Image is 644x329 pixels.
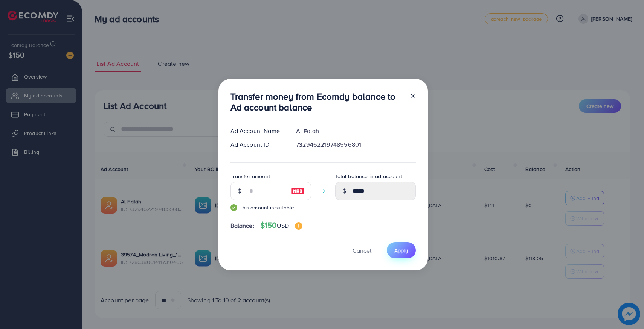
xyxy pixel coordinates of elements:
[224,127,290,135] div: Ad Account Name
[394,247,408,254] span: Apply
[260,221,302,230] h4: $150
[353,246,371,255] span: Cancel
[230,204,237,211] img: guide
[224,140,290,149] div: Ad Account ID
[290,127,421,135] div: Al Fatah
[335,173,402,180] label: Total balance in ad account
[295,222,302,230] img: image
[290,140,421,149] div: 7329462219748556801
[230,173,270,180] label: Transfer amount
[230,221,254,230] span: Balance:
[291,186,305,196] img: image
[343,242,381,258] button: Cancel
[387,242,416,258] button: Apply
[230,91,404,113] h3: Transfer money from Ecomdy balance to Ad account balance
[230,204,311,211] small: This amount is suitable
[277,221,288,230] span: USD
